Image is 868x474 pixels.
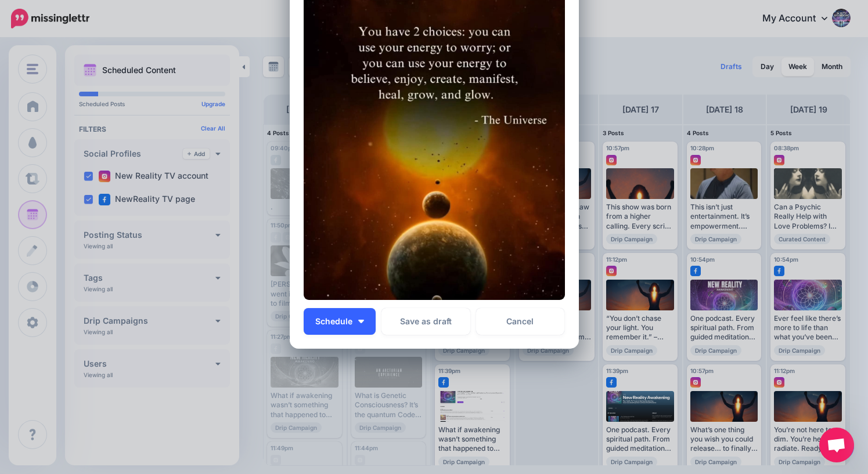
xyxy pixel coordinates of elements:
[304,308,376,335] button: Schedule
[315,317,352,325] span: Schedule
[476,308,565,335] a: Cancel
[381,308,470,335] button: Save as draft
[358,320,364,323] img: arrow-down-white.png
